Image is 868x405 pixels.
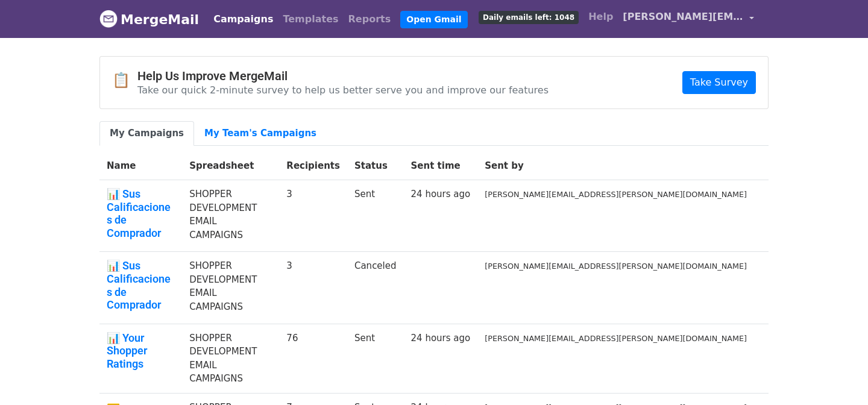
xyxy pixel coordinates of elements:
td: 3 [279,180,347,252]
span: 📋 [112,72,137,89]
th: Recipients [279,152,347,180]
a: 📊 Your Shopper Ratings [107,331,175,371]
a: [PERSON_NAME][EMAIL_ADDRESS][PERSON_NAME][DOMAIN_NAME] [618,5,759,33]
th: Spreadsheet [182,152,279,180]
a: Help [583,5,618,29]
span: Daily emails left: 1048 [479,11,579,24]
span: [PERSON_NAME][EMAIL_ADDRESS][PERSON_NAME][DOMAIN_NAME] [623,10,743,24]
h4: Help Us Improve MergeMail [137,69,549,83]
th: Sent by [477,152,754,180]
td: Sent [347,324,404,393]
small: [PERSON_NAME][EMAIL_ADDRESS][PERSON_NAME][DOMAIN_NAME] [485,262,747,271]
small: [PERSON_NAME][EMAIL_ADDRESS][PERSON_NAME][DOMAIN_NAME] [485,334,747,343]
th: Name [99,152,182,180]
th: Status [347,152,404,180]
iframe: Chat Widget [808,347,868,405]
a: Templates [278,7,343,31]
a: 📊 Sus Calificaciones de Comprador [107,259,175,311]
a: Reports [344,7,396,31]
a: Open Gmail [400,11,467,28]
td: 3 [279,252,347,324]
p: Take our quick 2-minute survey to help us better serve you and improve our features [137,84,549,96]
td: SHOPPER DEVELOPMENT EMAIL CAMPAIGNS [182,324,279,393]
a: 24 hours ago [411,333,471,344]
a: Campaigns [209,7,278,31]
a: 24 hours ago [411,189,471,199]
td: Sent [347,180,404,252]
td: SHOPPER DEVELOPMENT EMAIL CAMPAIGNS [182,180,279,252]
th: Sent time [404,152,478,180]
td: SHOPPER DEVELOPMENT EMAIL CAMPAIGNS [182,252,279,324]
a: Daily emails left: 1048 [474,5,583,29]
a: My Team's Campaigns [194,121,327,146]
small: [PERSON_NAME][EMAIL_ADDRESS][PERSON_NAME][DOMAIN_NAME] [485,190,747,199]
a: My Campaigns [99,121,194,146]
img: MergeMail logo [99,10,118,28]
a: MergeMail [99,7,199,32]
a: Take Survey [682,71,756,94]
td: 76 [279,324,347,393]
a: 📊 Sus Calificaciones de Comprador [107,187,175,239]
td: Canceled [347,252,404,324]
